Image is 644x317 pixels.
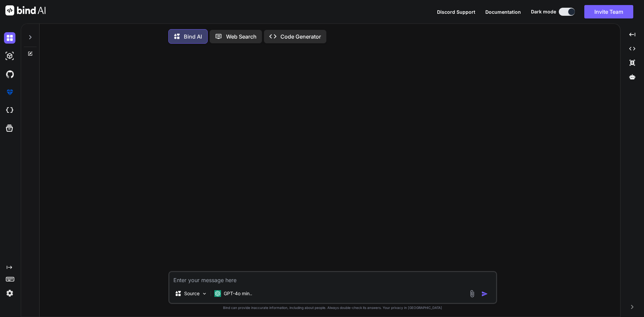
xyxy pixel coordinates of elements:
[168,305,497,310] p: Bind can provide inaccurate information, including about people. Always double-check its answers....
[531,8,556,15] span: Dark mode
[4,32,15,44] img: darkChat
[4,68,15,80] img: githubDark
[584,5,633,18] button: Invite Team
[4,287,15,299] img: settings
[184,33,202,41] p: Bind AI
[226,33,257,41] p: Web Search
[214,290,221,297] img: GPT-4o mini
[485,9,521,15] span: Documentation
[437,9,475,15] span: Discord Support
[4,87,15,98] img: premium
[5,5,46,15] img: Bind AI
[4,50,15,62] img: darkAi-studio
[4,105,15,116] img: cloudideIcon
[437,8,475,15] button: Discord Support
[481,290,488,297] img: icon
[224,290,252,297] p: GPT-4o min..
[202,291,207,297] img: Pick Models
[280,33,321,41] p: Code Generator
[468,290,476,298] img: attachment
[485,8,521,15] button: Documentation
[184,290,200,297] p: Source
